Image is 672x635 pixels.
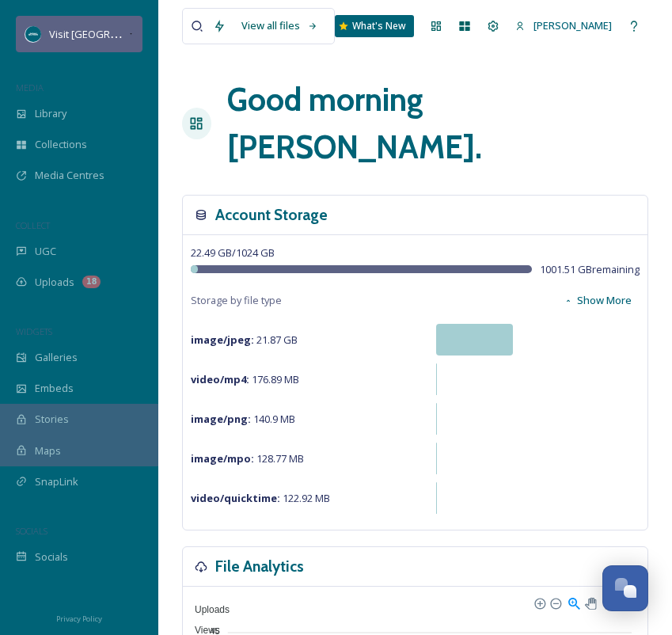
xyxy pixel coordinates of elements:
img: SM%20Social%20Profile.png [25,26,41,42]
span: SnapLink [35,474,78,489]
button: Show More [556,285,640,316]
span: 128.77 MB [191,451,304,466]
span: WIDGETS [16,325,52,337]
span: Embeds [35,381,74,396]
div: Reset Zoom [602,595,616,609]
tspan: 45 [210,625,219,635]
span: 140.9 MB [191,412,295,426]
span: Stories [35,412,69,427]
h3: Account Storage [215,203,328,226]
span: 176.89 MB [191,372,299,386]
span: 1001.51 GB remaining [540,262,640,277]
span: COLLECT [16,219,50,231]
span: Uploads [35,275,74,290]
button: Open Chat [602,565,648,611]
span: 21.87 GB [191,333,298,347]
h3: File Analytics [215,555,304,578]
strong: image/mpo : [191,451,254,466]
span: 22.49 GB / 1024 GB [191,245,275,260]
span: Collections [35,137,87,152]
span: Socials [35,549,68,565]
span: 122.92 MB [191,491,330,505]
span: SOCIALS [16,525,47,537]
span: MEDIA [16,82,44,93]
strong: image/png : [191,412,251,426]
span: Galleries [35,350,78,365]
div: Selection Zoom [567,595,580,609]
div: 18 [82,276,101,288]
div: Panning [585,598,594,607]
span: Media Centres [35,168,104,183]
a: What's New [335,15,414,37]
a: [PERSON_NAME] [507,10,620,41]
strong: video/quicktime : [191,491,280,505]
span: Uploads [183,604,230,615]
span: Privacy Policy [56,614,102,624]
strong: image/jpeg : [191,333,254,347]
span: Visit [GEOGRAPHIC_DATA][US_STATE] [49,26,226,41]
strong: video/mp4 : [191,372,249,386]
span: UGC [35,244,56,259]
span: Storage by file type [191,293,282,308]
span: [PERSON_NAME] [533,18,612,32]
h1: Good morning [PERSON_NAME] . [227,76,648,171]
div: Zoom Out [549,597,560,608]
a: Privacy Policy [56,608,102,627]
div: Zoom In [533,597,545,608]
span: Library [35,106,66,121]
span: Maps [35,443,61,458]
a: View all files [233,10,326,41]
